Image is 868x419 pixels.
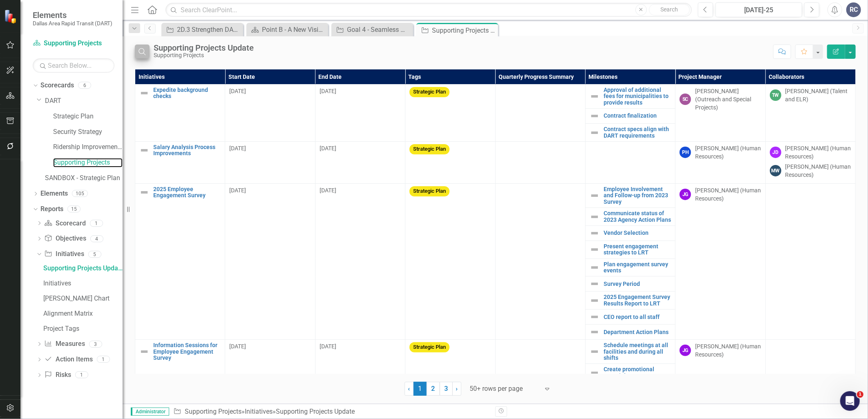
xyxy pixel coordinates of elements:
[33,58,114,73] input: Search Below...
[680,94,691,105] div: SC
[585,109,675,124] td: Double-Click to Edit Right Click for Context Menu
[153,342,221,361] a: Information Sessions for Employee Engagement Survey
[770,147,781,158] div: JD
[676,85,765,142] td: Double-Click to Edit
[405,141,495,183] td: Double-Click to Edit
[315,141,405,183] td: Double-Click to Edit
[590,111,600,121] img: Not Defined
[840,391,860,411] iframe: Intercom live chat
[43,310,123,317] div: Alignment Matrix
[44,370,71,380] a: Risks
[846,2,861,17] button: RC
[41,292,123,305] a: [PERSON_NAME] Chart
[585,183,675,207] td: Double-Click to Edit Right Click for Context Menu
[405,85,495,142] td: Double-Click to Edit
[154,43,254,52] div: Supporting Projects Update
[765,141,855,183] td: Double-Click to Edit
[67,205,81,212] div: 15
[262,25,326,35] div: Point B - A New Vision for Mobility in [GEOGRAPHIC_DATA][US_STATE]
[245,408,273,415] a: Initiatives
[604,126,671,139] a: Contract specs align with DART requirements
[41,262,123,275] a: Supporting Projects Update
[590,279,600,289] img: Not Defined
[320,187,336,194] span: [DATE]
[585,241,675,259] td: Double-Click to Edit Right Click for Context Menu
[585,225,675,241] td: Double-Click to Edit Right Click for Context Menu
[75,372,88,379] div: 1
[495,141,585,183] td: Double-Click to Edit
[154,52,254,58] div: Supporting Projects
[177,25,241,35] div: 2D.3 Strengthen DART's connections to the communities we serve through employee engagement and vo...
[78,82,91,89] div: 6
[44,339,85,349] a: Measures
[229,88,246,94] span: [DATE]
[320,343,336,350] span: [DATE]
[185,408,242,415] a: Supporting Projects
[585,325,675,340] td: Double-Click to Edit Right Click for Context Menu
[495,183,585,339] td: Double-Click to Edit
[604,314,671,320] a: CEO report to all staff
[53,143,123,152] a: Ridership Improvement Funds
[695,186,761,203] div: [PERSON_NAME] (Human Resources)
[590,245,600,254] img: Not Defined
[680,189,691,200] div: JG
[585,340,675,364] td: Double-Click to Edit Right Click for Context Menu
[590,228,600,238] img: Not Defined
[44,219,85,228] a: Scorecard
[229,343,246,350] span: [DATE]
[135,85,225,142] td: Double-Click to Edit Right Click for Context Menu
[88,251,101,258] div: 5
[716,2,802,17] button: [DATE]-25
[409,186,450,196] span: Strategic Plan
[495,85,585,142] td: Double-Click to Edit
[680,147,691,158] div: PH
[676,183,765,339] td: Double-Click to Edit
[857,391,864,398] span: 1
[695,342,761,359] div: [PERSON_NAME] (Human Resources)
[139,145,149,155] img: Not Defined
[276,408,355,415] div: Supporting Projects Update
[590,368,600,378] img: Not Defined
[43,265,123,272] div: Supporting Projects Update
[90,220,103,227] div: 1
[320,145,336,152] span: [DATE]
[765,183,855,339] td: Double-Click to Edit
[43,325,123,332] div: Project Tags
[440,382,453,396] a: 3
[166,3,692,17] input: Search ClearPoint...
[785,144,851,160] div: [PERSON_NAME] (Human Resources)
[585,124,675,142] td: Double-Click to Edit Right Click for Context Menu
[660,6,678,13] span: Search
[604,261,671,274] a: Plan engagement survey events
[604,329,671,335] a: Department Action Plans
[43,295,123,302] div: [PERSON_NAME] Chart
[604,342,671,361] a: Schedule meetings at all facilities and during all shifts
[33,39,114,48] a: Supporting Projects
[320,88,336,94] span: [DATE]
[409,87,450,97] span: Strategic Plan
[676,141,765,183] td: Double-Click to Edit
[41,277,123,290] a: Initiatives
[229,145,246,152] span: [DATE]
[53,112,123,121] a: Strategic Plan
[43,280,123,287] div: Initiatives
[604,210,671,223] a: Communicate status of 2023 Agency Action Plans
[33,10,112,20] span: Elements
[585,364,675,382] td: Double-Click to Edit Right Click for Context Menu
[604,366,671,379] a: Create promotional materials
[785,87,851,103] div: [PERSON_NAME] (Talent and ELR)
[315,85,405,142] td: Double-Click to Edit
[33,20,112,27] small: Dallas Area Rapid Transit (DART)
[770,89,781,101] div: TW
[45,96,123,106] a: DART
[604,294,671,307] a: 2025 Engagement Survey Results Report to LRT
[163,25,241,35] a: 2D.3 Strengthen DART's connections to the communities we serve through employee engagement and vo...
[248,25,326,35] a: Point B - A New Vision for Mobility in [GEOGRAPHIC_DATA][US_STATE]
[585,310,675,325] td: Double-Click to Edit Right Click for Context Menu
[131,408,169,416] span: Administrator
[590,191,600,201] img: Not Defined
[695,144,761,160] div: [PERSON_NAME] (Human Resources)
[153,87,221,100] a: Expedite background checks
[225,141,315,183] td: Double-Click to Edit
